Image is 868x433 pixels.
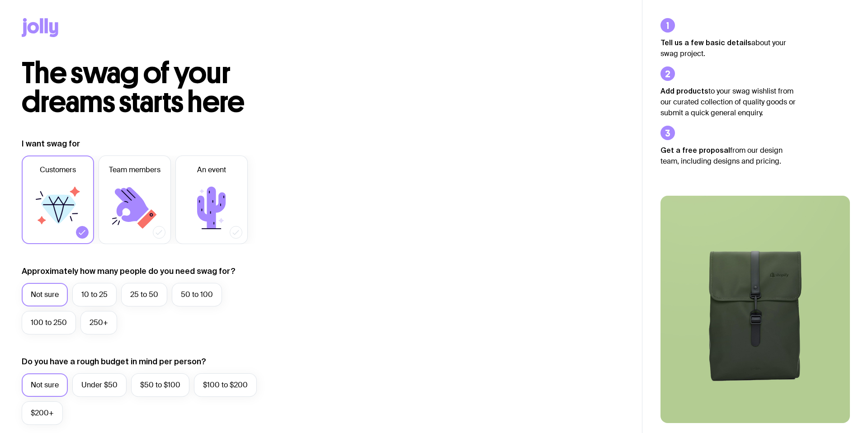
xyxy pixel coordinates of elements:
[22,401,63,425] label: $200+
[194,373,257,397] label: $100 to $200
[109,165,160,175] span: Team members
[660,85,796,118] p: to your swag wishlist from our curated collection of quality goods or submit a quick general enqu...
[22,138,80,149] label: I want swag for
[131,373,189,397] label: $50 to $100
[22,55,245,120] span: The swag of your dreams starts here
[22,311,76,334] label: 100 to 250
[72,373,127,397] label: Under $50
[172,283,222,306] label: 50 to 100
[22,356,206,367] label: Do you have a rough budget in mind per person?
[660,37,796,59] p: about your swag project.
[660,87,708,95] strong: Add products
[121,283,167,306] label: 25 to 50
[22,373,68,397] label: Not sure
[660,146,730,154] strong: Get a free proposal
[197,165,226,175] span: An event
[72,283,117,306] label: 10 to 25
[660,145,796,167] p: from our design team, including designs and pricing.
[40,165,76,175] span: Customers
[80,311,117,334] label: 250+
[22,266,236,277] label: Approximately how many people do you need swag for?
[22,283,68,306] label: Not sure
[660,38,751,47] strong: Tell us a few basic details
